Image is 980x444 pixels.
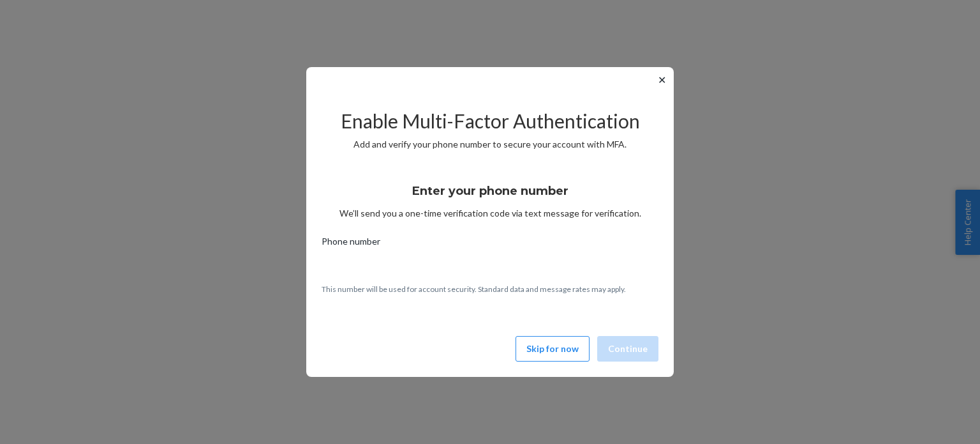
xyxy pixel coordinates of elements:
button: Continue [597,336,658,362]
button: ✕ [655,72,669,88]
h3: Enter your phone number [412,183,568,199]
h2: Enable Multi-Factor Authentication [322,111,658,132]
span: Phone number [322,235,380,253]
p: Add and verify your phone number to secure your account with MFA. [322,138,658,151]
div: We’ll send you a one-time verification code via text message for verification. [322,172,658,220]
p: This number will be used for account security. Standard data and message rates may apply. [322,284,658,295]
button: Skip for now [516,336,590,362]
